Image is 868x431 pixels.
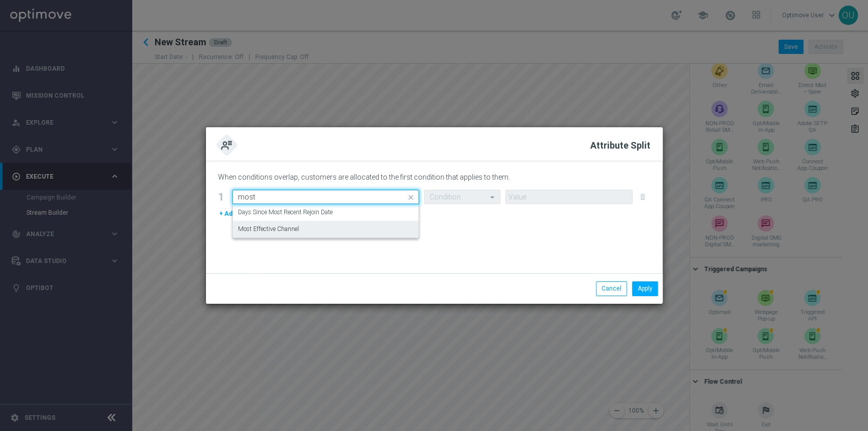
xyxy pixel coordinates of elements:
img: attribute.svg [221,140,232,151]
h2: Attribute Split [590,139,650,153]
div: Most Effective Channel [238,221,413,238]
div: When conditions overlap, customers are allocated to the first condition that applies to them. [218,171,650,186]
button: + Add [218,208,237,219]
div: 1 [218,193,227,202]
div: Days Since Most Recent Rejoin Date [238,204,413,221]
input: Value [505,190,633,204]
button: Apply [632,281,658,296]
label: Days Since Most Recent Rejoin Date [238,208,333,217]
button: Cancel [596,281,627,296]
label: Most Effective Channel [238,225,299,234]
ng-dropdown-panel: Options list [232,204,419,238]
